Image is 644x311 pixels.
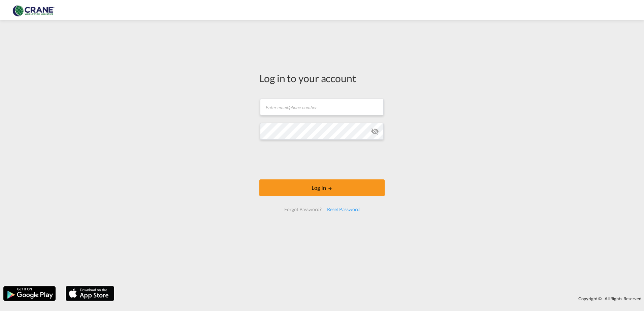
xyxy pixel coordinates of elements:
[10,3,56,18] img: 374de710c13411efa3da03fd754f1635.jpg
[65,285,115,302] img: apple.png
[271,146,373,173] iframe: reCAPTCHA
[3,285,56,302] img: google.png
[371,127,379,135] md-icon: icon-eye-off
[260,99,384,115] input: Enter email/phone number
[118,293,644,304] div: Copyright © . All Rights Reserved
[259,71,385,85] div: Log in to your account
[259,179,385,196] button: LOGIN
[324,203,362,215] div: Reset Password
[282,203,324,215] div: Forgot Password?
